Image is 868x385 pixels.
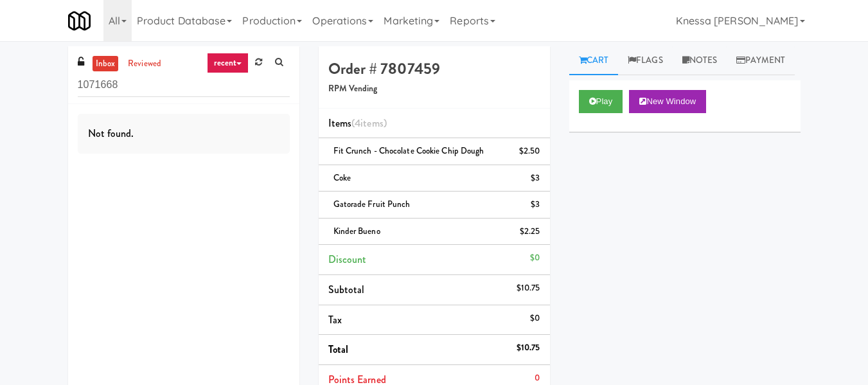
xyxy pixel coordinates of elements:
[351,116,387,130] span: (4 )
[125,56,164,72] a: reviewed
[517,340,540,356] div: $10.75
[68,10,91,32] img: Micromart
[673,46,727,75] a: Notes
[530,250,540,266] div: $0
[727,46,795,75] a: Payment
[333,172,351,184] span: Coke
[93,56,119,72] a: inbox
[531,170,540,186] div: $3
[569,46,619,75] a: Cart
[519,143,540,159] div: $2.50
[333,145,484,157] span: Fit Crunch - Chocolate Cookie Chip Dough
[328,312,342,327] span: Tax
[88,126,134,141] span: Not found.
[78,73,290,97] input: Search vision orders
[207,53,249,73] a: recent
[328,60,540,77] h4: Order # 7807459
[618,46,673,75] a: Flags
[531,197,540,213] div: $3
[360,116,384,130] ng-pluralize: items
[328,342,349,357] span: Total
[579,90,623,113] button: Play
[629,90,706,113] button: New Window
[520,224,540,240] div: $2.25
[530,310,540,327] div: $0
[517,280,540,296] div: $10.75
[328,84,540,94] h5: RPM Vending
[333,198,411,210] span: Gatorade Fruit Punch
[328,252,367,267] span: Discount
[333,225,380,237] span: Kinder Bueno
[328,282,365,297] span: Subtotal
[328,116,387,130] span: Items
